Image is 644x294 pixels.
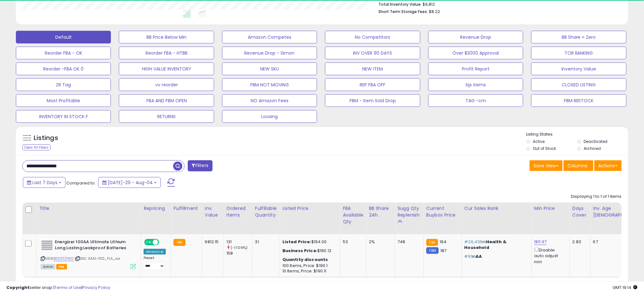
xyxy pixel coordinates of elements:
[23,177,65,188] button: Last 7 Days
[173,205,199,212] div: Fulfillment
[282,263,335,269] div: 100 Items, Price: $190.1
[222,31,317,43] button: Amazon Competes
[397,205,421,218] div: Sugg Qty Replenish
[325,47,420,59] button: INV OVER 90 DAYS
[369,205,392,218] div: BB Share 24h.
[227,251,252,256] div: 158
[145,240,153,245] span: ON
[325,31,420,43] button: No Competitors
[75,256,120,261] span: | SKU: EAAL-100_FUL_wz
[594,160,622,171] button: Actions
[282,248,335,254] div: $190.12
[144,256,166,270] div: Preset:
[66,180,96,186] span: Compared to:
[282,239,335,245] div: $194.00
[530,160,563,171] button: Save View
[56,264,67,270] span: FBA
[426,247,439,254] small: FBM
[428,63,523,75] button: Profit Report
[378,9,428,14] b: Short Term Storage Fees:
[22,144,51,150] div: Clear All Filters
[231,245,247,250] small: (-17.09%)
[158,240,168,245] span: OFF
[325,94,420,107] button: FBM - Item Sold Drop
[531,78,626,91] button: CLOSED LISTING
[205,239,219,245] div: 9812.15
[325,63,420,75] button: NEW ITEM
[222,63,317,75] button: NEW SKU
[16,78,111,91] button: ZR Tag
[534,239,547,245] a: 185.97
[227,239,252,245] div: 131
[476,253,482,259] span: AA
[39,205,138,212] div: Title
[227,205,250,218] div: Ordered Items
[173,239,185,246] small: FBA
[426,239,438,246] small: FBA
[41,239,53,252] img: 61aIsr1mqzL._SL40_.jpg
[108,179,153,186] span: [DATE]-29 - Aug-04
[526,131,628,137] p: Listing States:
[54,284,81,291] a: Terms of Use
[531,31,626,43] button: BB Share = Zero
[119,110,214,123] button: RETURNS
[531,47,626,59] button: TOR RANKING
[188,160,213,171] button: Filters
[34,134,58,143] h5: Listings
[282,239,311,245] b: Listed Price:
[32,179,58,186] span: Last 7 Days
[464,253,472,259] span: #91
[282,248,317,254] b: Business Price:
[613,284,638,291] span: 2025-08-12 19:14 GMT
[533,146,556,151] label: Out of Stock
[119,78,214,91] button: vv reorder
[54,256,74,261] a: B01I5TZ1WO
[369,239,390,245] div: 2%
[82,284,110,291] a: Privacy Policy
[464,205,529,212] div: Cur Sales Rank
[464,254,527,259] p: in
[325,78,420,91] button: REP FBA OFF
[282,205,337,212] div: Listed Price
[119,63,214,75] button: HIGH VALUE INVENTORY
[119,47,214,59] button: Reorder FBA - HTBB
[222,94,317,107] button: NO Amazon Fees
[6,284,30,291] strong: Copyright
[426,205,459,218] div: Current Buybox Price
[464,239,527,251] p: in
[573,205,588,218] div: Days Cover
[16,47,111,59] button: Reorder FBA - OK
[534,246,565,265] div: Disable auto adjust min
[222,47,317,59] button: Revenue Drop - Simon
[397,239,419,245] div: 748
[573,239,586,245] div: 2.83
[144,205,168,212] div: Repricing
[534,205,567,212] div: Min Price
[428,78,523,91] button: bjs items
[395,203,424,234] th: Please note that this number is a calculation based on your required days of coverage and your ve...
[464,239,507,251] span: Health & Household
[429,9,440,15] span: $8.22
[205,205,221,218] div: Inv. value
[343,239,361,245] div: 53
[255,239,275,245] div: 31
[343,205,363,225] div: FBA Available Qty
[571,194,622,200] div: Displaying 1 to 1 of 1 items
[119,94,214,107] button: FBA AND FBM OPEN
[584,146,601,151] label: Archived
[16,31,111,43] button: Default
[428,94,523,107] button: TAG -cm
[440,239,446,245] span: 194
[564,160,593,171] button: Columns
[533,139,545,144] label: Active
[568,163,588,169] span: Columns
[531,94,626,107] button: FBM RESTOCK
[41,239,136,269] div: ASIN:
[378,2,422,7] b: Total Inventory Value:
[16,94,111,107] button: Most Profitable
[255,205,277,218] div: Fulfillable Quantity
[531,63,626,75] button: Inventory Value
[41,264,55,270] span: All listings currently available for purchase on Amazon
[282,257,328,263] b: Quantity discounts
[222,78,317,91] button: FBM NOT MOVING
